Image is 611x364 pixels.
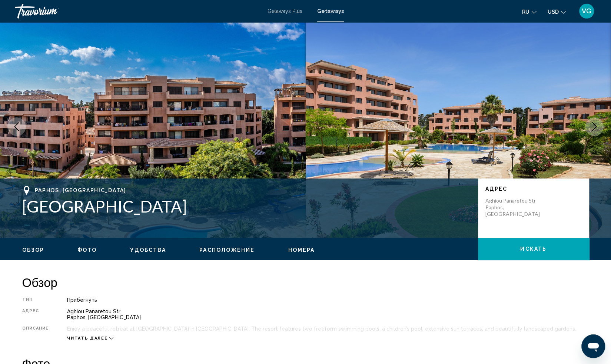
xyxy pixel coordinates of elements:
[67,308,589,320] div: Aghiou Panaretou Str Paphos, [GEOGRAPHIC_DATA]
[22,297,49,303] div: Тип
[67,336,107,341] span: Читать далее
[67,335,113,341] button: Читать далее
[67,297,589,303] div: Прибегнуть
[582,7,591,15] span: VG
[585,117,604,136] button: Next image
[485,186,582,192] p: Адрес
[522,6,537,17] button: Change language
[548,9,559,15] span: USD
[522,9,529,15] span: ru
[485,197,545,217] p: Aghiou Panaretou Str Paphos, [GEOGRAPHIC_DATA]
[22,197,471,216] h1: [GEOGRAPHIC_DATA]
[22,326,49,332] div: Описание
[577,3,596,19] button: User Menu
[288,247,315,253] button: Номера
[317,8,344,14] a: Getaways
[520,246,547,252] span: искать
[199,247,255,253] button: Расположение
[77,247,97,253] button: Фото
[35,187,126,193] span: Paphos, [GEOGRAPHIC_DATA]
[268,8,302,14] a: Getaways Plus
[7,117,26,136] button: Previous image
[22,275,589,290] h2: Обзор
[15,4,260,19] a: Travorium
[130,247,166,253] button: Удобства
[22,308,49,320] div: Адрес
[548,6,566,17] button: Change currency
[581,334,605,358] iframe: Schaltfläche zum Öffnen des Messaging-Fensters
[478,238,589,260] button: искать
[22,247,44,253] button: Обзор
